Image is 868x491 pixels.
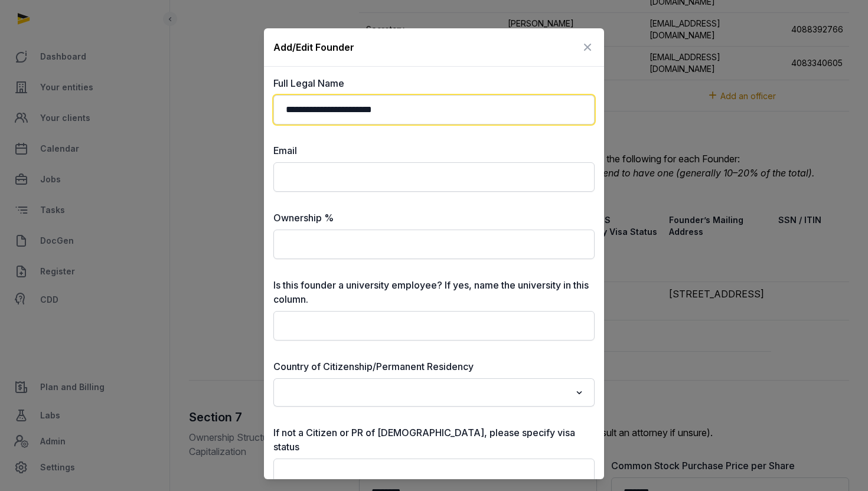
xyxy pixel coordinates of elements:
label: Country of Citizenship/Permanent Residency [273,359,595,374]
label: Full Legal Name [273,76,595,90]
label: Email [273,143,595,158]
label: Is this founder a university employee? If yes, name the university in this column. [273,278,595,306]
input: Search for option [280,384,570,401]
div: Search for option [279,382,589,403]
label: Ownership % [273,211,595,225]
div: Add/Edit Founder [273,40,354,54]
label: If not a Citizen or PR of [DEMOGRAPHIC_DATA], please specify visa status [273,425,595,454]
